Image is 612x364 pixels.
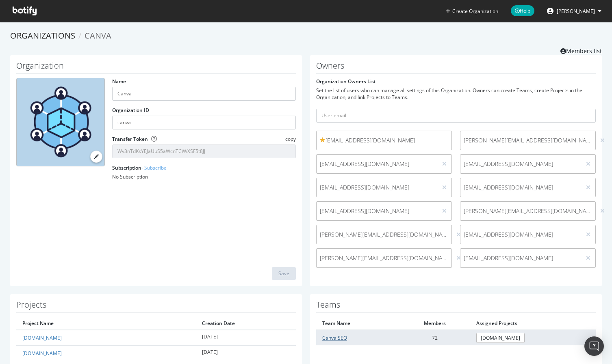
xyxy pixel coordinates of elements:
[10,30,75,41] a: Organizations
[22,350,62,357] a: [DOMAIN_NAME]
[464,207,592,215] span: [PERSON_NAME][EMAIL_ADDRESS][DOMAIN_NAME]
[399,330,470,345] td: 72
[196,330,296,346] td: [DATE]
[445,7,499,15] button: Create Organization
[272,267,296,280] button: Save
[141,164,167,171] a: - Subscribe
[557,8,595,15] span: Ivan Karaman
[196,346,296,361] td: [DATE]
[112,107,149,114] label: Organization ID
[464,254,578,262] span: [EMAIL_ADDRESS][DOMAIN_NAME]
[464,136,592,144] span: [PERSON_NAME][EMAIL_ADDRESS][DOMAIN_NAME]
[464,160,578,168] span: [EMAIL_ADDRESS][DOMAIN_NAME]
[540,4,608,17] button: [PERSON_NAME]
[470,317,596,330] th: Assigned Projects
[476,333,525,343] a: [DOMAIN_NAME]
[320,230,448,239] span: [PERSON_NAME][EMAIL_ADDRESS][DOMAIN_NAME]
[22,334,62,341] a: [DOMAIN_NAME]
[316,300,596,313] h1: Teams
[285,136,296,142] span: copy
[16,61,296,74] h1: Organization
[112,78,126,85] label: Name
[16,300,296,313] h1: Projects
[85,30,111,41] span: Canva
[320,160,434,168] span: [EMAIL_ADDRESS][DOMAIN_NAME]
[320,207,434,215] span: [EMAIL_ADDRESS][DOMAIN_NAME]
[320,183,434,192] span: [EMAIL_ADDRESS][DOMAIN_NAME]
[112,164,167,171] label: Subscription
[112,87,296,101] input: name
[112,136,148,142] label: Transfer Token
[560,45,602,55] a: Members list
[112,116,296,129] input: Organization ID
[464,230,578,239] span: [EMAIL_ADDRESS][DOMAIN_NAME]
[399,317,470,330] th: Members
[112,173,296,180] div: No Subscription
[196,317,296,330] th: Creation Date
[278,270,289,277] div: Save
[320,254,448,262] span: [PERSON_NAME][EMAIL_ADDRESS][DOMAIN_NAME]
[322,334,347,341] a: Canva SEO
[511,5,534,16] span: Help
[16,317,196,330] th: Project Name
[316,317,399,330] th: Team Name
[464,183,578,192] span: [EMAIL_ADDRESS][DOMAIN_NAME]
[316,78,376,85] label: Organization Owners List
[316,61,596,74] h1: Owners
[316,109,596,123] input: User email
[316,87,596,101] div: Set the list of users who can manage all settings of this Organization. Owners can create Teams, ...
[10,30,602,42] ol: breadcrumbs
[584,336,604,356] div: Open Intercom Messenger
[320,136,448,144] span: [EMAIL_ADDRESS][DOMAIN_NAME]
